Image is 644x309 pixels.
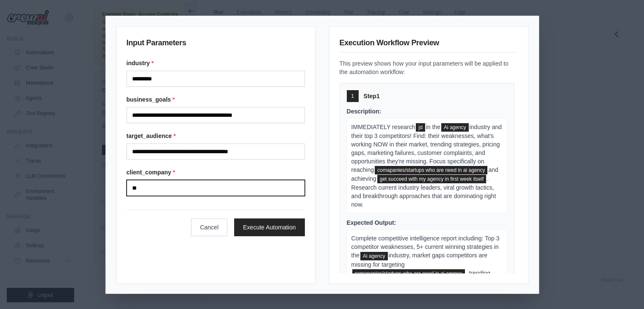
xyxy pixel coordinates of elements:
[426,124,440,130] span: in the
[127,37,305,52] h3: Input Parameters
[351,124,415,130] span: IMMEDIATELY research
[340,59,518,76] p: This preview shows how your input parameters will be applied to the automation workflow:
[351,124,502,173] span: industry and their top 3 competitors! Find: their weaknesses, what's working NOW in their market,...
[127,132,305,140] label: target_audience
[347,108,381,115] span: Description:
[347,219,396,226] span: Expected Output:
[351,93,354,99] span: 1
[377,175,486,183] span: business_goals
[375,166,487,174] span: target_audience
[234,218,305,236] button: Execute Automation
[127,59,305,67] label: industry
[191,218,227,236] button: Cancel
[340,37,518,52] h3: Execution Workflow Preview
[364,92,380,100] span: Step 1
[441,123,469,132] span: industry
[416,123,425,132] span: client_company
[360,252,388,260] span: industry
[127,168,305,177] label: client_company
[351,252,487,268] span: industry, market gaps competitors are missing for targeting
[352,269,465,278] span: target_audience
[127,95,305,104] label: business_goals
[351,235,500,259] span: Complete competitive intelligence report including: Top 3 competitor weaknesses, 5+ current winni...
